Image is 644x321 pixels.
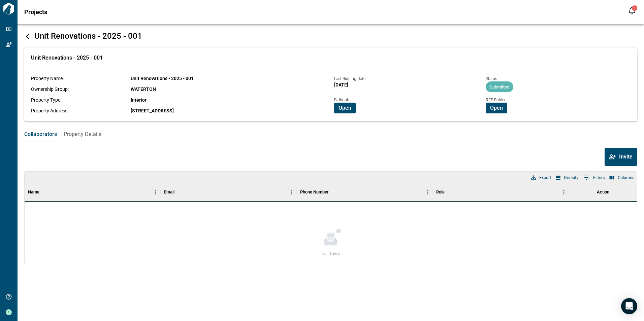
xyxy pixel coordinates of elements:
button: Menu [287,187,297,197]
button: Density [554,173,580,182]
span: Property Name: [31,76,64,81]
div: Phone Number [297,183,433,202]
button: Open [486,103,507,113]
button: Show filters [581,172,607,183]
div: Name [28,183,39,202]
span: Interior [131,97,147,103]
div: Open Intercom Messenger [621,298,637,314]
button: Open [334,103,356,113]
button: Invite [605,148,637,166]
button: Sort [329,187,338,197]
span: Invite [619,153,633,160]
button: Menu [151,187,161,197]
div: Email [161,183,297,202]
span: No Rows [321,250,340,257]
button: Sort [445,187,454,197]
button: Sort [174,187,184,197]
span: Ownership Group: [31,86,69,92]
button: Open notification feed [626,5,637,16]
span: Submitted [486,84,513,90]
div: Role [433,183,569,202]
span: Collaborators [24,131,57,138]
a: Open [334,104,356,111]
span: Property Address: [31,108,68,113]
span: WATERTON [131,86,156,92]
span: RFP Folder [486,98,506,102]
span: Unit Renovations - 2025 - 001 [34,31,142,41]
button: Sort [39,187,49,197]
span: [DATE] [334,82,348,87]
a: Open [486,104,507,111]
span: Last Bidding Date [334,76,365,81]
span: Unit Renovations - 2025 - 001 [131,76,194,81]
span: Unit Renovations - 2025 - 001 [31,55,103,61]
button: Export [529,173,553,182]
span: Property Type: [31,97,61,103]
button: Menu [423,187,433,197]
div: Action [569,183,637,202]
div: Role [436,183,445,202]
span: Property Details [64,131,101,138]
button: Menu [559,187,569,197]
span: [STREET_ADDRESS] [131,108,174,113]
span: Open [490,105,503,111]
span: 1 [634,6,636,10]
div: base tabs [18,126,644,142]
span: Open [339,105,351,111]
div: Email [164,183,174,202]
span: Projects [24,9,47,15]
div: Phone Number [300,183,329,202]
div: Action [597,183,609,202]
span: Bidbook [334,98,349,102]
span: Status [486,76,497,81]
button: Select columns [608,173,636,182]
div: Name [25,183,161,202]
